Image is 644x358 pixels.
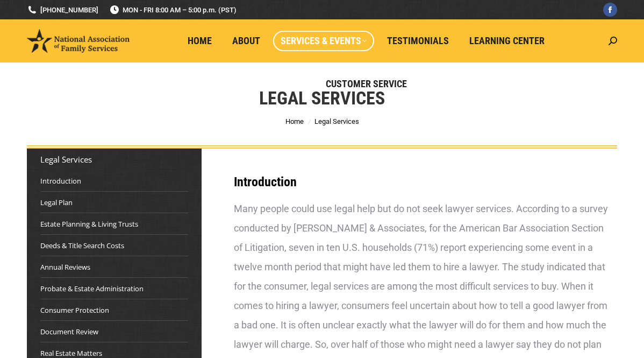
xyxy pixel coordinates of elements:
[40,326,98,337] a: Document Review
[40,176,81,186] a: Introduction
[27,5,98,15] a: [PHONE_NUMBER]
[40,262,90,272] a: Annual Reviews
[40,240,124,251] a: Deeds & Title Search Costs
[40,305,109,315] a: Consumer Protection
[40,283,144,294] a: Probate & Estate Administration
[380,31,456,51] a: Testimonials
[188,35,212,47] span: Home
[27,29,130,53] img: National Association of Family Services
[469,35,545,47] span: Learning Center
[281,35,367,47] span: Services & Events
[40,219,138,229] a: Estate Planning & Living Trusts
[109,5,237,15] span: MON - FRI 8:00 AM – 5:00 p.m. (PST)
[180,31,219,51] a: Home
[387,35,449,47] span: Testimonials
[225,31,268,51] a: About
[285,117,304,125] a: Home
[40,197,73,208] a: Legal Plan
[603,3,617,17] a: Facebook page opens in new window
[232,35,260,47] span: About
[314,117,359,125] span: Legal Services
[462,31,552,51] a: Learning Center
[318,74,414,94] a: Customer Service
[40,154,188,165] div: Legal Services
[234,176,612,188] h3: Introduction
[259,86,385,110] h1: Legal Services
[326,78,407,90] span: Customer Service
